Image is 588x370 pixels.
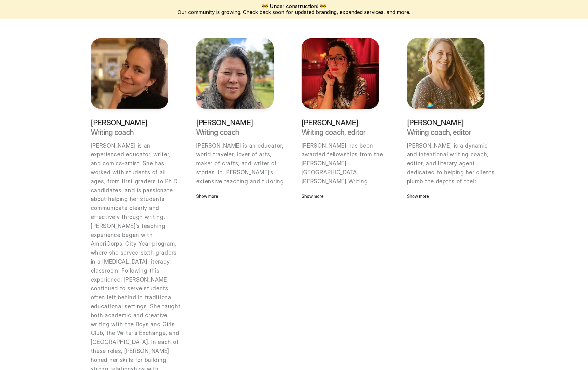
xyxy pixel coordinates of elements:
[178,3,410,9] p: 🚧 Under construction! 🚧
[196,141,287,222] p: [PERSON_NAME] is an educator, world traveler, lover of arts, maker of crafts, and writer of stori...
[91,141,181,222] p: [PERSON_NAME] is an experienced educator, writer, and comics-artist. She has worked with students...
[407,141,497,249] p: [PERSON_NAME] is a dynamic and intentional writing coach, editor, and literary agent dedicated to...
[407,193,484,200] p: Show more
[302,38,379,109] img: Porochista Khakpour, one of the Hewes House book editors and book coach, also runs a writing clas...
[91,7,497,20] p: Our coaches
[178,9,410,15] p: Our community is growing. Check back soon for updated branding, expanded services, and more.
[407,38,484,109] img: Maggie Sadler, one of the Hewes House book writing coach, literary agent, one of the best literar...
[196,128,274,136] p: Writing coach
[302,119,379,127] p: [PERSON_NAME]
[196,38,274,109] img: Ky Huynh, one of the Hewes House book editors and book coach, also runs a writing class as a writ...
[91,119,168,127] p: [PERSON_NAME]
[407,119,484,127] p: [PERSON_NAME]
[196,193,274,200] p: Show more
[196,119,274,127] p: [PERSON_NAME]
[302,193,379,200] p: Show more
[407,128,484,136] p: Writing coach, editor
[302,141,392,329] p: [PERSON_NAME] has been awarded fellowships from the [PERSON_NAME][GEOGRAPHIC_DATA][PERSON_NAME] W...
[302,128,379,136] p: Writing coach, editor
[91,128,168,136] p: Writing coach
